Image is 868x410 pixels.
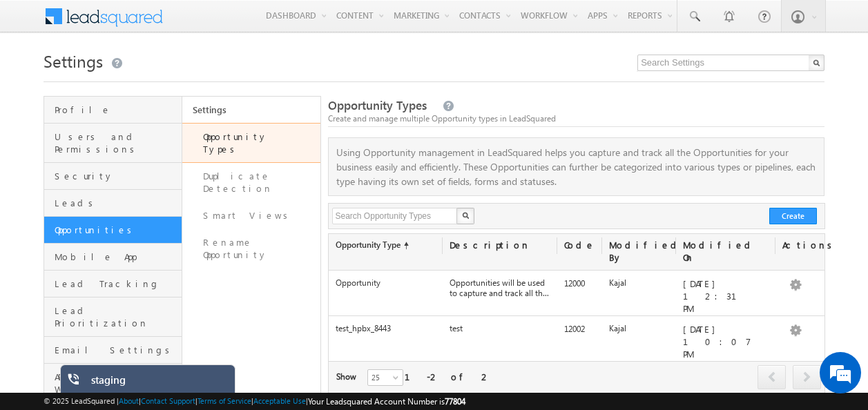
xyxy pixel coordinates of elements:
div: Modified On [676,234,775,270]
a: Duplicate Detection [182,163,320,202]
div: 12000 [557,277,602,296]
a: Contact Support [141,396,195,405]
div: [DATE] 12:31 PM [676,277,775,315]
a: Opportunity Types [182,123,320,163]
span: Users and Permissions [55,130,178,155]
label: test [450,323,463,333]
a: Users and Permissions [44,124,182,163]
div: Code [557,234,602,270]
span: 77804 [445,396,465,407]
a: Smart Views [182,202,320,229]
span: Opportunity Types [328,97,427,113]
label: Kajal [609,277,626,288]
a: API and Webhooks [44,364,182,403]
a: Rename Opportunity [182,229,320,269]
a: Lead Tracking [44,271,182,297]
a: Acceptable Use [253,396,306,405]
div: Create and manage multiple Opportunity types in LeadSquared [328,113,825,125]
span: Email Settings [55,344,178,356]
div: Show [336,371,357,383]
img: Search [462,212,469,219]
span: API and Webhooks [55,371,178,396]
label: Opportunity [336,277,380,288]
a: 25 [367,369,403,386]
a: Email Settings [44,337,182,364]
a: Terms of Service [197,396,251,405]
a: Settings [182,97,320,123]
input: Search Settings [637,55,824,71]
div: Actions [775,234,805,257]
div: [DATE] 10:07 PM [676,322,775,361]
input: Search Opportunity Types [332,208,459,224]
a: Opportunities [44,217,182,244]
span: Mobile App [55,251,178,263]
a: Security [44,163,182,190]
a: Profile [44,97,182,124]
span: © 2025 LeadSquared | | | | | [44,395,465,408]
label: test_hpbx_8443 [336,323,391,333]
div: 12002 [557,322,602,342]
span: Security [55,170,178,182]
div: Description [443,234,557,257]
div: 1-2 of 2 [405,371,491,383]
span: Lead Prioritization [55,304,178,329]
label: Opportunities will be used to capture and track all the sales information [450,277,550,298]
p: Using Opportunity management in LeadSquared helps you capture and track all the Opportunities for... [329,145,824,188]
label: Kajal [609,323,626,333]
span: 25 [368,371,405,384]
span: Opportunities [55,224,178,236]
span: Settings [44,50,103,72]
a: About [119,396,139,405]
span: Profile [55,104,178,116]
label: Opportunity Type [336,239,436,251]
a: Mobile App [44,244,182,271]
div: Modified By [602,234,677,270]
span: Lead Tracking [55,277,178,290]
span: Your Leadsquared Account Number is [308,396,465,407]
button: Create [769,208,817,224]
a: Leads [44,190,182,217]
div: staging [91,373,225,393]
a: Lead Prioritization [44,297,182,337]
span: Leads [55,197,178,209]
